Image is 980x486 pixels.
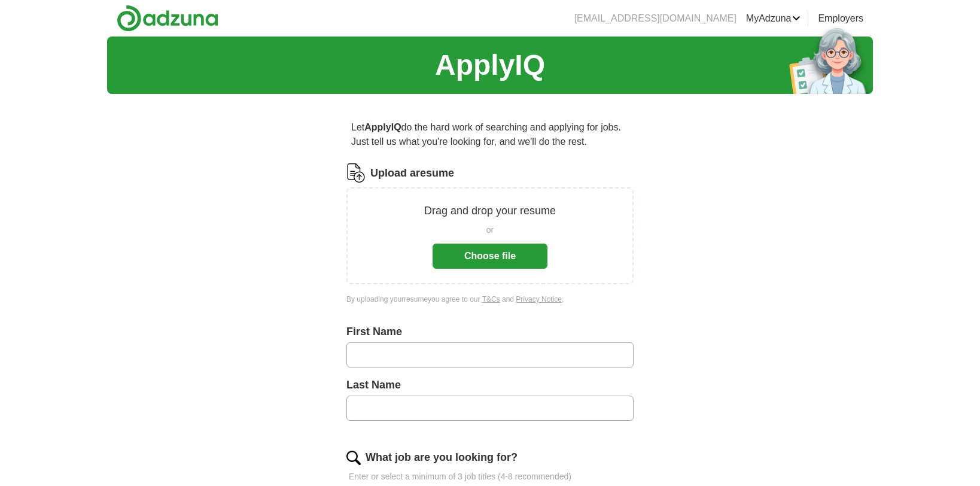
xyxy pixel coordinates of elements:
[346,377,634,393] label: Last Name
[346,470,634,483] p: Enter or select a minimum of 3 job titles (4-8 recommended)
[433,244,547,269] button: Choose file
[117,5,218,32] img: Adzuna logo
[482,295,500,303] a: T&Cs
[370,165,454,181] label: Upload a resume
[486,224,494,236] span: or
[516,295,562,303] a: Privacy Notice
[346,451,361,465] img: search.png
[574,11,736,26] li: [EMAIL_ADDRESS][DOMAIN_NAME]
[346,324,634,340] label: First Name
[346,294,634,305] div: By uploading your resume you agree to our and .
[424,203,556,219] p: Drag and drop your resume
[435,44,545,87] h1: ApplyIQ
[366,449,518,466] label: What job are you looking for?
[746,11,801,26] a: MyAdzuna
[346,163,366,183] img: CV Icon
[818,11,863,26] a: Employers
[364,122,401,132] strong: ApplyIQ
[346,116,634,154] p: Let do the hard work of searching and applying for jobs. Just tell us what you're looking for, an...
